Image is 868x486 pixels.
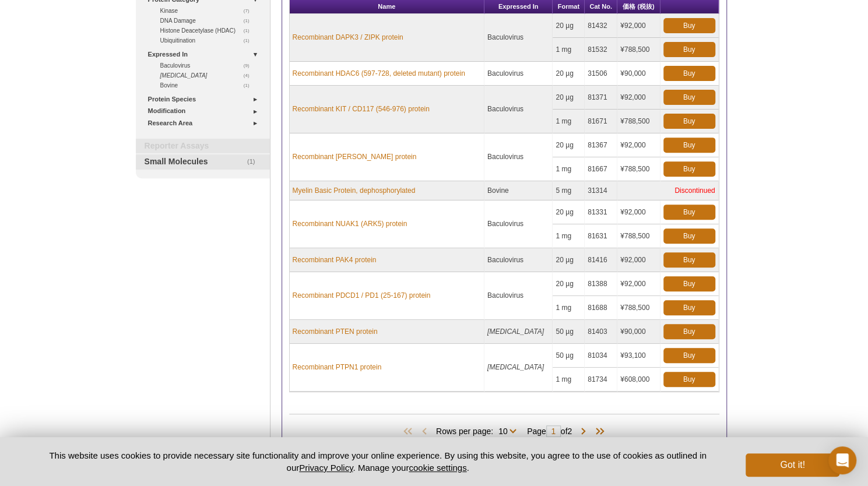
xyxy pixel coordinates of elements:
[589,426,607,438] span: Last Page
[617,272,660,296] td: ¥92,000
[617,368,660,392] td: ¥608,000
[663,138,715,153] a: Buy
[553,110,585,133] td: 1 mg
[663,161,715,177] a: Buy
[585,38,617,62] td: 81532
[567,427,572,436] span: 2
[553,368,585,392] td: 1 mg
[617,344,660,368] td: ¥93,100
[244,61,256,71] span: (9)
[160,16,256,26] a: (1)DNA Damage
[553,200,585,224] td: 20 µg
[136,154,270,170] a: (1)Small Molecules
[617,296,660,320] td: ¥788,500
[617,86,660,110] td: ¥92,000
[585,224,617,248] td: 81631
[293,152,417,162] a: Recombinant [PERSON_NAME] protein
[293,219,407,229] a: Recombinant NUAK1 (ARK5) protein
[617,62,660,86] td: ¥90,000
[585,14,617,38] td: 81432
[409,463,466,473] button: cookie settings
[663,276,715,291] a: Buy
[585,296,617,320] td: 81688
[484,272,553,320] td: Baculovirus
[244,6,256,16] span: (7)
[293,104,430,114] a: Recombinant KIT / CD117 (546-976) protein
[663,228,715,244] a: Buy
[484,14,553,62] td: Baculovirus
[160,6,256,16] a: (7)Kinase
[617,38,660,62] td: ¥788,500
[484,62,553,86] td: Baculovirus
[663,42,715,57] a: Buy
[553,296,585,320] td: 1 mg
[148,48,263,61] a: Expressed In
[553,133,585,157] td: 20 µg
[585,181,617,200] td: 31314
[160,71,256,80] a: (4) [MEDICAL_DATA]
[148,93,263,105] a: Protein Species
[663,372,715,387] a: Buy
[484,181,553,200] td: Bovine
[585,344,617,368] td: 81034
[553,157,585,181] td: 1 mg
[436,425,521,436] span: Rows per page:
[244,16,256,26] span: (1)
[553,272,585,296] td: 20 µg
[663,324,715,339] a: Buy
[293,290,431,301] a: Recombinant PDCD1 / PD1 (25-167) protein
[484,133,553,181] td: Baculovirus
[617,133,660,157] td: ¥92,000
[663,18,715,33] a: Buy
[746,453,839,477] button: Got it!
[663,205,715,220] a: Buy
[244,26,256,36] span: (1)
[585,62,617,86] td: 31506
[663,300,715,315] a: Buy
[419,426,430,438] span: Previous Page
[617,181,718,200] td: Discontinued
[585,157,617,181] td: 81667
[663,66,715,81] a: Buy
[244,36,256,45] span: (1)
[293,185,416,196] a: Myelin Basic Protein, dephosphorylated
[585,272,617,296] td: 81388
[617,224,660,248] td: ¥788,500
[160,26,256,36] a: (1)Histone Deacetylase (HDAC)
[244,80,256,90] span: (1)
[663,90,715,105] a: Buy
[293,362,382,372] a: Recombinant PTPN1 protein
[617,110,660,133] td: ¥788,500
[578,426,589,438] span: Next Page
[244,71,256,80] span: (4)
[617,157,660,181] td: ¥788,500
[136,139,270,154] a: Reporter Assays
[484,248,553,272] td: Baculovirus
[553,38,585,62] td: 1 mg
[553,248,585,272] td: 20 µg
[585,110,617,133] td: 81671
[617,248,660,272] td: ¥92,000
[585,368,617,392] td: 81734
[293,255,377,265] a: Recombinant PAK4 protein
[247,154,262,170] span: (1)
[553,344,585,368] td: 50 µg
[585,248,617,272] td: 81416
[484,200,553,248] td: Baculovirus
[553,320,585,344] td: 50 µg
[160,80,256,90] a: (1)Bovine
[293,68,465,79] a: Recombinant HDAC6 (597-728, deleted mutant) protein
[553,224,585,248] td: 1 mg
[29,449,727,474] p: This website uses cookies to provide necessary site functionality and improve your online experie...
[617,320,660,344] td: ¥90,000
[617,200,660,224] td: ¥92,000
[553,14,585,38] td: 20 µg
[521,425,578,437] span: Page of
[160,72,208,79] i: [MEDICAL_DATA]
[663,348,715,363] a: Buy
[585,133,617,157] td: 81367
[148,117,263,129] a: Research Area
[617,14,660,38] td: ¥92,000
[585,200,617,224] td: 81331
[553,181,585,200] td: 5 mg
